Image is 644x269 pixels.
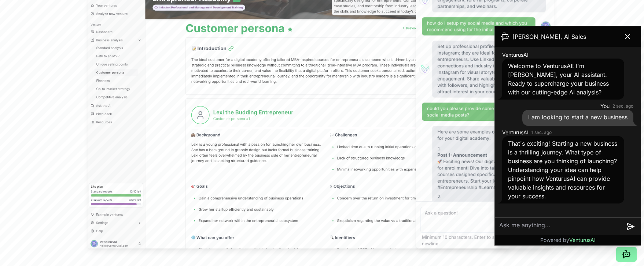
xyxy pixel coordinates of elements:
[508,140,617,200] span: That's exciting! Starting a new business is a thrilling journey. What type of business are you th...
[531,130,552,135] time: 1 sec. ago
[540,236,596,244] p: Powered by
[502,129,529,136] span: VenturusAI
[528,113,628,121] span: I am looking to start a new business
[508,62,609,96] span: Welcome to VenturusAI! I'm [PERSON_NAME], your AI assistant. Ready to supercharge your business w...
[612,103,633,109] time: 2 sec. ago
[512,32,586,41] span: [PERSON_NAME], AI Sales
[600,102,610,110] span: You
[569,237,596,243] span: VenturusAI
[502,51,529,59] span: VenturusAI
